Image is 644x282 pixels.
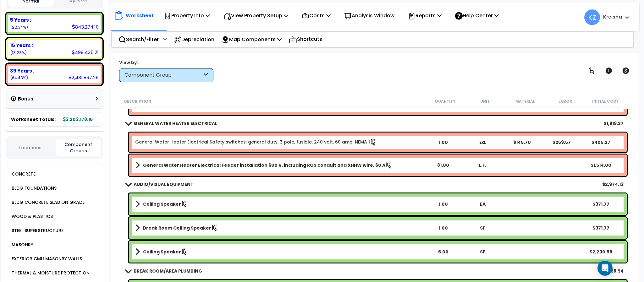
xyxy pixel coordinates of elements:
[455,11,499,20] p: Help Center
[463,162,502,168] div: L.F.
[463,225,502,231] div: SF
[582,249,621,255] div: $2,230.59
[10,184,57,192] div: BLDG FOUNDATIONS
[10,213,53,220] div: WOOD & PLASTICS
[582,201,621,207] div: $371.77
[10,198,85,206] div: BLDG CONCRETE SLAB ON GRADE
[135,139,377,146] a: Individual Item
[515,99,535,104] small: Material
[10,68,34,74] b: 39 Years :
[10,17,31,23] b: 5 Years :
[10,75,28,80] small: (64.43%)
[56,139,101,156] button: Component Groups
[134,181,194,187] b: AUDIO/VISUAL EQUIPMENT
[603,268,624,274] div: $1,858.54
[542,139,581,145] div: $259.57
[143,225,211,231] b: Break Room Ceiling Speaker
[463,249,502,255] div: SF
[603,181,624,187] div: $2,974.13
[124,99,151,104] small: Description
[424,225,463,231] div: 1.00
[584,9,600,25] span: KZ
[134,268,202,274] b: BREAK ROOM/AREA PLUMBING
[63,116,93,122] b: 3,203,178.15
[302,11,331,20] p: Costs
[503,139,542,145] div: $145.70
[10,269,90,277] div: THERMAL & MOISTURE PROTECTION
[592,99,619,104] small: Initial Cost
[285,32,326,47] div: Shortcuts
[559,99,572,104] small: Labor
[126,11,154,20] p: Worksheet
[424,201,463,207] div: 1.00
[408,11,442,20] p: Reports
[463,201,502,207] div: EA
[222,35,282,44] p: Map Components
[135,161,423,170] a: Assembly Title
[463,139,502,145] div: Ea.
[135,200,423,209] a: Assembly Title
[604,120,624,127] div: $1,919.27
[174,35,214,44] p: Depreciation
[10,170,36,178] div: CONCRETE
[135,224,423,232] a: Assembly Title
[289,35,322,44] p: Shortcuts
[582,225,621,231] div: $371.77
[69,74,99,81] div: 2,431,897.25
[603,14,622,20] b: Kreisha
[344,11,394,20] p: Analysis Window
[124,72,202,79] div: Component Group
[582,139,621,145] div: $405.27
[10,42,33,49] b: 15 Years :
[119,59,213,66] div: View by:
[10,24,28,30] small: (22.34%)
[11,116,56,122] span: Worksheet Totals:
[135,100,423,109] a: Assembly Title
[424,249,463,255] div: 6.00
[143,162,385,168] b: General Water Heater Electrical Feeder installation 600 V, including RGS conduit and XHHW wire, 60 A
[72,24,99,30] div: 843,274.10
[134,120,217,127] b: GENERAL WATER HEATER ELECTRICAL
[424,162,463,168] div: 81.00
[582,162,621,168] div: $1,514.00
[143,249,181,255] b: Ceiling Speaker
[435,99,455,104] small: Quantity
[223,11,288,20] p: View Property Setup
[10,241,33,248] div: MASONRY
[480,99,490,104] small: Unit
[18,96,33,102] h3: Bonus
[72,49,99,56] div: 499,435.21
[10,255,82,263] div: EXTERIOR CMU MASONRY WALLS
[424,139,463,145] div: 1.00
[8,144,53,151] button: Locations
[143,201,181,207] b: Ceiling Speaker
[597,261,613,276] div: Open Intercom Messenger
[135,247,423,256] a: Assembly Title
[10,50,27,55] small: (13.23%)
[118,35,159,44] p: Search/Filter
[170,32,218,47] div: Depreciation
[164,11,210,20] p: Property Info
[10,227,63,234] div: STEEL SUPERSTRUCTURE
